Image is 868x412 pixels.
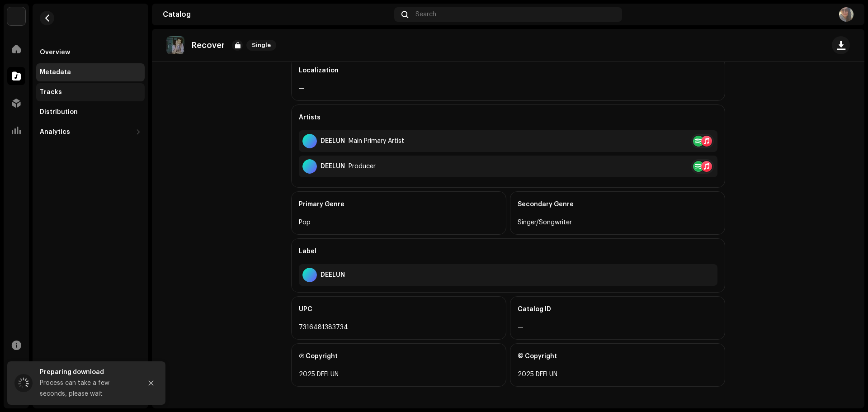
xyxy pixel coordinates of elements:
img: d50a7560-53f9-4701-bab8-639027a018bb [166,36,184,54]
div: Pop [299,217,499,228]
div: UPC [299,297,499,322]
div: Singer/Songwriter [518,217,717,228]
div: Metadata [40,69,71,76]
div: Artists [299,105,717,130]
div: — [518,322,717,333]
div: Overview [40,49,70,56]
span: Single [246,40,276,51]
p: Recover [192,41,225,50]
div: DEELUN [321,271,345,279]
div: Analytics [40,128,70,136]
div: 2025 DEELUN [299,369,499,380]
button: Close [142,374,160,392]
div: Preparing download [40,367,135,378]
div: Distribution [40,109,78,116]
img: 956a3341-334d-4b4b-9fc1-3286c3f72ed8 [839,7,854,22]
div: Catalog [163,11,391,18]
div: Primary Genre [299,192,499,217]
div: 7316481383734 [299,322,499,333]
div: Tracks [40,89,62,96]
div: Main Primary Artist [349,137,404,145]
div: Producer [349,163,376,170]
div: Secondary Genre [518,192,717,217]
div: Ⓟ Copyright [299,344,499,369]
re-m-nav-item: Metadata [36,63,145,81]
div: Label [299,239,717,264]
div: © Copyright [518,344,717,369]
div: — [299,83,717,94]
div: Catalog ID [518,297,717,322]
div: DEELUN [321,163,345,170]
div: DEELUN [321,137,345,145]
div: 2025 DEELUN [518,369,717,380]
re-m-nav-item: Overview [36,43,145,62]
div: Localization [299,58,717,83]
re-m-nav-item: Distribution [36,103,145,121]
re-m-nav-item: Tracks [36,83,145,101]
re-m-nav-dropdown: Analytics [36,123,145,141]
span: Search [415,11,436,18]
img: 34f81ff7-2202-4073-8c5d-62963ce809f3 [7,7,25,25]
div: Process can take a few seconds, please wait [40,378,135,399]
